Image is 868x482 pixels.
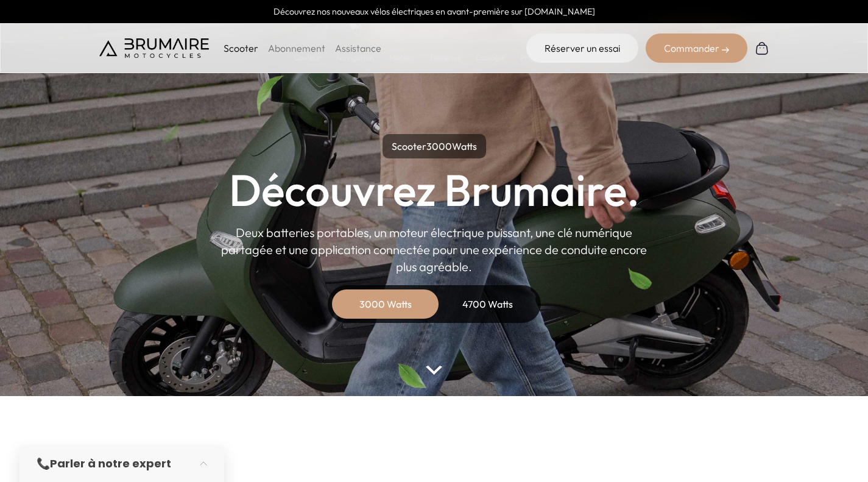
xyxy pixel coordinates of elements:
[224,41,258,55] p: Scooter
[755,41,769,55] img: Panier
[268,42,325,54] a: Abonnement
[229,168,640,212] h1: Découvrez Brumaire.
[646,34,747,63] div: Commander
[99,38,209,58] img: Brumaire Motocycles
[221,224,647,275] p: Deux batteries portables, un moteur électrique puissant, une clé numérique partagée et une applic...
[526,34,638,63] a: Réserver un essai
[337,289,434,319] div: 3000 Watts
[426,366,442,375] img: arrow-bottom.png
[383,134,486,158] p: Scooter Watts
[439,289,537,319] div: 4700 Watts
[335,42,381,54] a: Assistance
[426,140,452,152] span: 3000
[722,46,729,54] img: right-arrow-2.png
